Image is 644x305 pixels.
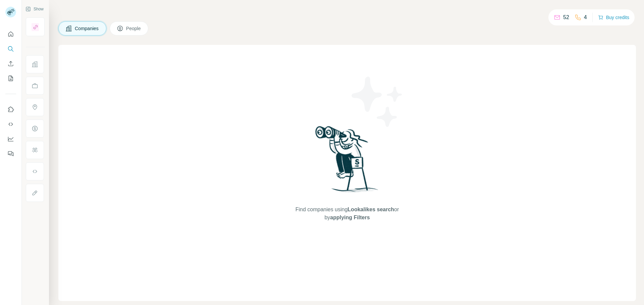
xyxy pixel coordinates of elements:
img: Surfe Illustration - Stars [347,72,408,132]
span: Lookalikes search [347,207,394,212]
span: People [126,25,142,32]
button: Quick start [5,28,16,40]
p: 52 [563,13,569,21]
span: Find companies using or by [293,206,401,222]
p: 4 [584,13,587,21]
button: Feedback [5,148,16,160]
button: Dashboard [5,133,16,145]
button: Enrich CSV [5,58,16,70]
h4: Search [58,8,636,17]
button: Use Surfe on LinkedIn [5,103,16,116]
img: Surfe Illustration - Woman searching with binoculars [312,124,382,199]
button: Search [5,43,16,55]
button: My lists [5,72,16,84]
span: applying Filters [330,215,370,220]
span: Companies [75,25,99,32]
button: Show [21,4,48,14]
button: Use Surfe API [5,118,16,130]
button: Buy credits [598,13,629,22]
